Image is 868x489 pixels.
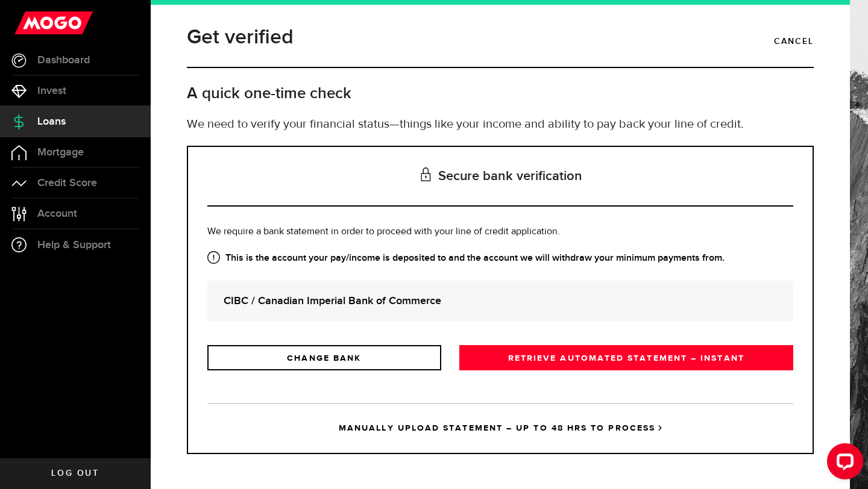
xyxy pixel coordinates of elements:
[51,469,99,478] span: Log out
[207,345,441,370] a: CHANGE BANK
[774,31,814,52] a: Cancel
[187,22,294,53] h1: Get verified
[37,178,97,188] span: Credit Score
[187,84,814,104] h2: A quick one-time check
[37,86,66,96] span: Invest
[817,438,868,489] iframe: LiveChat chat widget
[459,345,793,370] a: RETRIEVE AUTOMATED STATEMENT – INSTANT
[207,251,793,266] strong: This is the account your pay/income is deposited to and the account we will withdraw your minimum...
[37,240,111,251] span: Help & Support
[37,208,77,219] span: Account
[207,147,793,207] h3: Secure bank verification
[207,227,560,237] span: We require a bank statement in order to proceed with your line of credit application.
[224,293,777,309] strong: CIBC / Canadian Imperial Bank of Commerce
[37,55,90,66] span: Dashboard
[37,147,84,158] span: Mortgage
[37,116,66,127] span: Loans
[187,116,814,134] p: We need to verify your financial status—things like your income and ability to pay back your line...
